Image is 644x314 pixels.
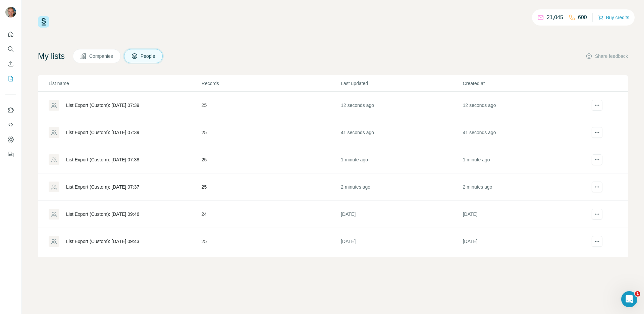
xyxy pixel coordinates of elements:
td: [DATE] [340,228,462,255]
button: Share feedback [586,53,628,60]
button: actions [592,127,602,138]
span: People [141,53,156,60]
button: actions [592,209,602,220]
td: 2 minutes ago [340,173,462,201]
p: Created at [463,80,584,87]
p: List name [49,80,201,87]
button: Search [5,43,16,55]
td: 25 [201,173,340,201]
iframe: Intercom live chat [621,291,637,307]
td: 25 [201,92,340,119]
button: actions [592,236,602,247]
img: Surfe Logo [38,16,49,28]
td: [DATE] [463,201,584,228]
td: [DATE] [463,228,584,255]
div: List Export (Custom): [DATE] 07:37 [66,184,139,190]
p: Records [202,80,340,87]
td: 25 [201,119,340,146]
td: 41 seconds ago [463,119,584,146]
td: 2 minutes ago [463,173,584,201]
span: 1 [635,291,640,297]
td: 12 seconds ago [463,92,584,119]
button: actions [592,154,602,165]
button: actions [592,100,602,111]
td: [DATE] [340,255,462,282]
button: actions [592,182,602,192]
div: List Export (Custom): [DATE] 07:39 [66,129,139,136]
button: Dashboard [5,133,16,146]
img: Avatar [5,7,16,17]
td: 24 [201,201,340,228]
div: List Export (Custom): [DATE] 09:46 [66,211,139,218]
td: 41 seconds ago [340,119,462,146]
span: Companies [89,53,114,60]
button: Enrich CSV [5,58,16,70]
button: Buy credits [598,13,629,22]
td: 25 [201,228,340,255]
button: Quick start [5,28,16,40]
div: List Export (Custom): [DATE] 07:39 [66,102,139,109]
td: 25 [201,146,340,173]
p: 600 [578,13,587,22]
td: 25 [201,255,340,282]
h4: My lists [38,51,65,62]
button: Feedback [5,148,16,160]
p: Last updated [341,80,462,87]
button: Use Surfe API [5,119,16,131]
div: List Export (Custom): [DATE] 07:38 [66,156,139,163]
td: 1 minute ago [340,146,462,173]
td: 12 seconds ago [340,92,462,119]
td: [DATE] [463,255,584,282]
p: 21,045 [547,13,563,22]
button: My lists [5,73,16,85]
td: [DATE] [340,201,462,228]
div: List Export (Custom): [DATE] 09:43 [66,238,139,245]
td: 1 minute ago [463,146,584,173]
button: Use Surfe on LinkedIn [5,104,16,116]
